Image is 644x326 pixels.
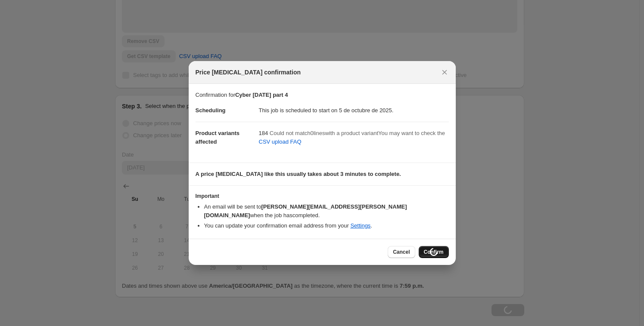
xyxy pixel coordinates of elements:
p: Confirmation for [196,91,449,99]
b: A price [MEDICAL_DATA] like this usually takes about 3 minutes to complete. [196,171,401,177]
span: You may want to check the [378,130,445,136]
b: Cyber [DATE] part 4 [235,92,288,98]
span: Scheduling [196,107,226,114]
div: 184 [259,129,449,149]
dd: This job is scheduled to start on 5 de octubre de 2025. [259,99,449,122]
button: Close [439,66,451,78]
b: [PERSON_NAME][EMAIL_ADDRESS][PERSON_NAME][DOMAIN_NAME] [204,203,407,218]
a: CSV upload FAQ [254,135,307,149]
span: CSV upload FAQ [259,138,302,146]
span: Product variants affected [196,130,240,145]
span: Price [MEDICAL_DATA] confirmation [196,68,301,77]
li: You can update your confirmation email address from your . [204,221,449,230]
button: Cancel [388,246,415,258]
a: Settings [350,222,370,229]
h3: Important [196,193,449,200]
li: An email will be sent to when the job has completed . [204,203,449,220]
span: Could not match 0 line s with a product variant [270,130,378,136]
span: Cancel [393,249,410,255]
